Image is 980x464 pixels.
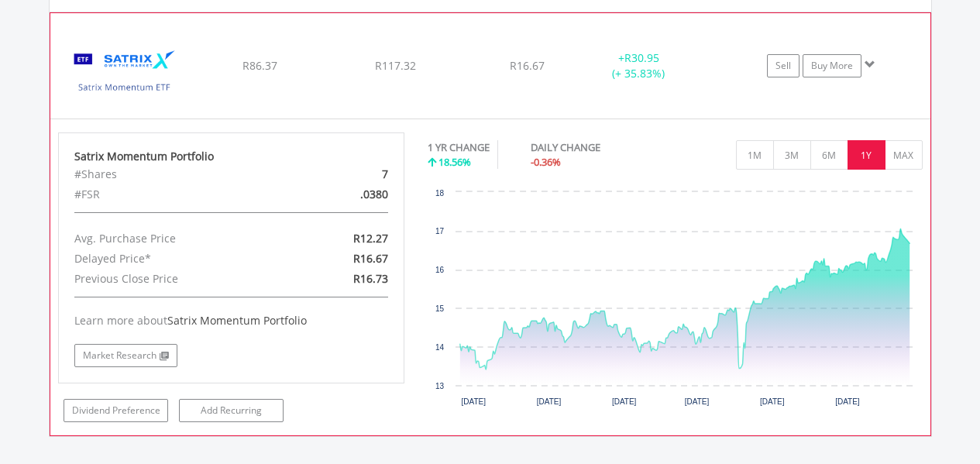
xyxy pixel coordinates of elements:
div: 7 [287,164,400,184]
div: Avg. Purchase Price [63,229,287,249]
text: 16 [435,266,445,274]
a: Dividend Preference [64,399,168,422]
text: [DATE] [835,397,860,406]
button: 1Y [848,140,885,170]
text: 18 [435,189,445,198]
span: -0.36% [531,155,561,169]
div: Previous Close Price [63,269,287,289]
button: MAX [885,140,923,170]
div: DAILY CHANGE [531,140,655,155]
a: Buy More [803,54,861,77]
text: [DATE] [612,397,637,406]
div: Satrix Momentum Portfolio [74,149,389,164]
text: [DATE] [760,397,785,406]
a: Add Recurring [179,399,284,422]
text: 13 [435,382,445,390]
button: 3M [773,140,811,170]
div: + (+ 35.83%) [580,50,696,81]
span: R16.67 [510,58,545,73]
div: Chart. Highcharts interactive chart. [428,184,923,417]
div: Learn more about [74,313,389,328]
span: R117.32 [375,58,416,73]
span: Satrix Momentum Portfolio [167,313,307,328]
text: 15 [435,304,445,313]
text: 14 [435,343,445,352]
span: R16.67 [353,251,388,266]
div: #FSR [63,184,287,205]
text: 17 [435,227,445,235]
text: [DATE] [462,397,487,406]
img: EQU.ZA.STXMMT.png [58,33,191,115]
text: [DATE] [685,397,710,406]
div: #Shares [63,164,287,184]
svg: Interactive chart [428,184,922,417]
div: .0380 [287,184,400,205]
div: Delayed Price* [63,249,287,269]
span: R16.73 [353,271,388,286]
span: R30.95 [624,50,659,65]
button: 6M [810,140,848,170]
a: Market Research [74,344,177,367]
a: Sell [767,54,799,77]
div: 1 YR CHANGE [428,140,490,155]
span: 18.56% [438,155,471,169]
text: [DATE] [537,397,562,406]
span: R12.27 [353,231,388,246]
span: R86.37 [242,58,277,73]
button: 1M [736,140,774,170]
